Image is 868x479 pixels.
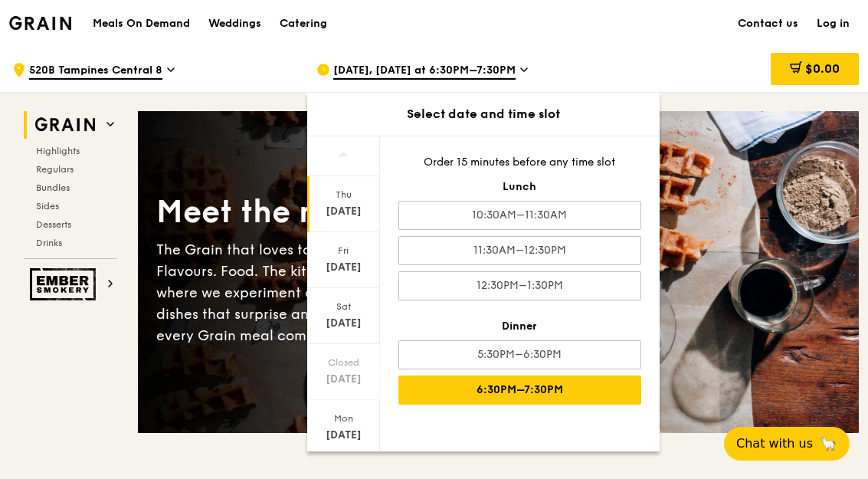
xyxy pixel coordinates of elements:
[36,238,62,248] span: Drinks
[36,182,70,193] span: Bundles
[729,1,807,47] a: Contact us
[310,260,378,275] div: [DATE]
[36,201,59,212] span: Sides
[30,268,100,300] img: Ember Smokery web logo
[156,192,499,233] div: Meet the new Grain
[310,372,378,387] div: [DATE]
[819,435,837,453] span: 🦙
[736,435,813,453] span: Chat with us
[807,1,859,47] a: Log in
[208,1,261,47] div: Weddings
[310,316,378,331] div: [DATE]
[310,244,378,257] div: Fri
[9,16,71,30] img: Grain
[310,356,378,369] div: Closed
[280,1,327,47] div: Catering
[805,61,840,76] span: $0.00
[398,376,641,405] div: 6:30PM–7:30PM
[310,428,378,443] div: [DATE]
[398,236,641,265] div: 11:30AM–12:30PM
[398,340,641,369] div: 5:30PM–6:30PM
[724,427,850,461] button: Chat with us🦙
[398,155,641,170] div: Order 15 minutes before any time slot
[307,105,660,123] div: Select date and time slot
[398,271,641,300] div: 12:30PM–1:30PM
[310,412,378,425] div: Mon
[398,179,641,195] div: Lunch
[36,164,74,175] span: Regulars
[310,204,378,219] div: [DATE]
[398,201,641,230] div: 10:30AM–11:30AM
[156,239,499,346] div: The Grain that loves to play. With ingredients. Flavours. Food. The kitchen is our happy place, w...
[36,219,71,230] span: Desserts
[333,63,516,80] span: [DATE], [DATE] at 6:30PM–7:30PM
[36,146,80,156] span: Highlights
[29,63,162,80] span: 520B Tampines Central 8
[270,1,336,47] a: Catering
[93,16,190,31] h1: Meals On Demand
[30,111,100,139] img: Grain web logo
[199,1,270,47] a: Weddings
[310,189,378,201] div: Thu
[310,300,378,313] div: Sat
[398,319,641,334] div: Dinner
